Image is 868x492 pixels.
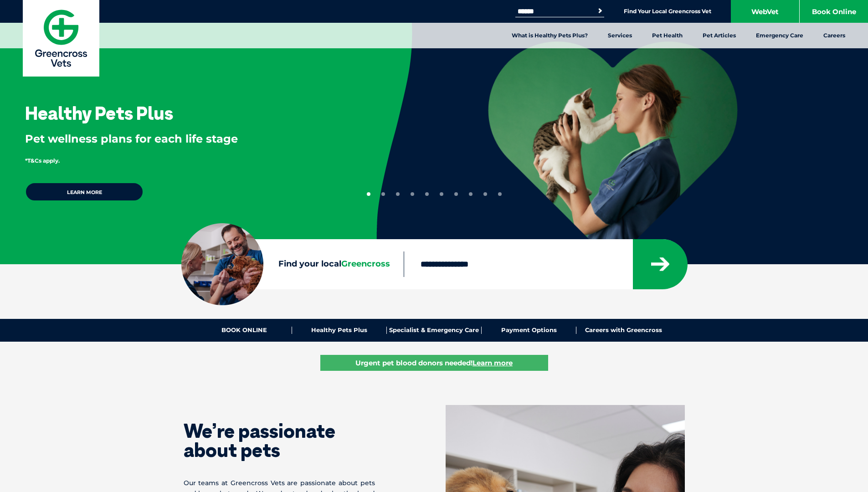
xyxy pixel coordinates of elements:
[396,192,400,196] button: 3 of 10
[440,192,443,196] button: 6 of 10
[25,131,347,147] p: Pet wellness plans for each life stage
[624,8,711,15] a: Find Your Local Greencross Vet
[411,192,414,196] button: 4 of 10
[184,421,375,460] h1: We’re passionate about pets
[576,327,671,334] a: Careers with Greencross
[482,327,576,334] a: Payment Options
[498,192,502,196] button: 10 of 10
[25,104,173,122] h3: Healthy Pets Plus
[813,23,855,48] a: Careers
[483,192,487,196] button: 9 of 10
[197,327,292,334] a: BOOK ONLINE
[320,355,548,371] a: Urgent pet blood donors needed!Learn more
[598,23,642,48] a: Services
[425,192,429,196] button: 5 of 10
[25,182,144,201] a: Learn more
[502,23,598,48] a: What is Healthy Pets Plus?
[25,157,60,164] span: *T&Cs apply.
[387,327,482,334] a: Specialist & Emergency Care
[381,192,385,196] button: 2 of 10
[181,257,404,271] label: Find your local
[454,192,458,196] button: 7 of 10
[469,192,473,196] button: 8 of 10
[693,23,746,48] a: Pet Articles
[596,6,605,15] button: Search
[292,327,387,334] a: Healthy Pets Plus
[746,23,813,48] a: Emergency Care
[473,359,513,367] u: Learn more
[642,23,693,48] a: Pet Health
[341,259,390,269] span: Greencross
[367,192,370,196] button: 1 of 10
